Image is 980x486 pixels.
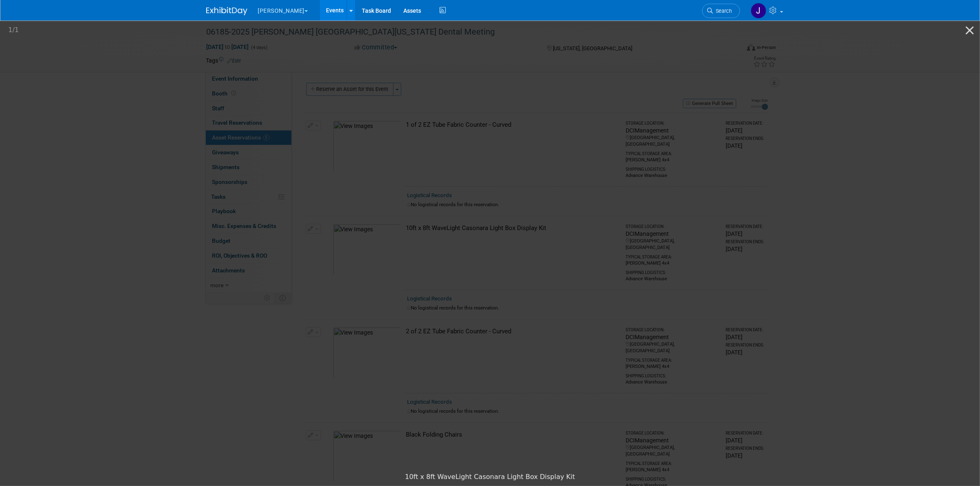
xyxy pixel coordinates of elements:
a: Search [702,4,740,18]
button: Close gallery [959,21,980,40]
span: 1 [15,26,19,34]
span: Search [713,8,732,14]
span: 1 [8,26,12,34]
img: ExhibitDay [206,7,247,15]
img: Justin Newborn [751,3,766,19]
